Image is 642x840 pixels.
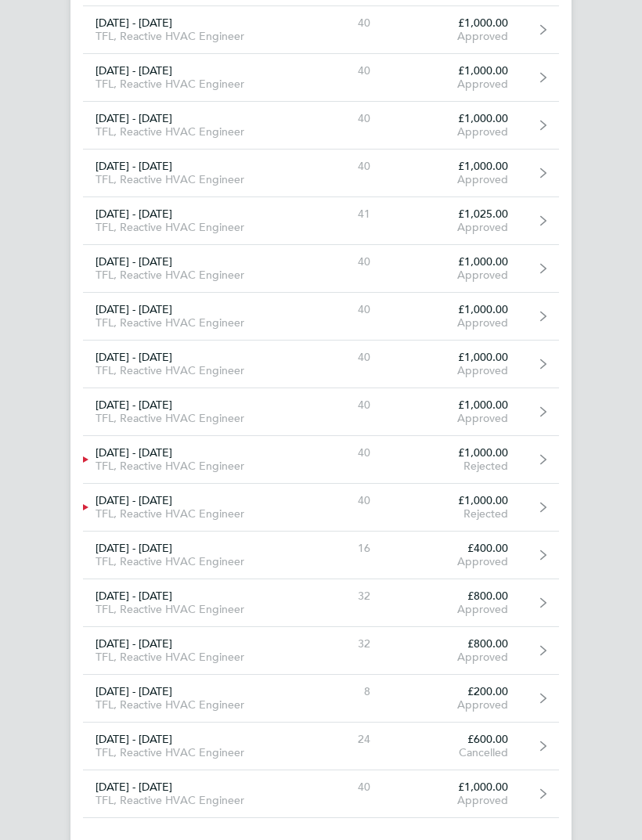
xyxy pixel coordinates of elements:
[383,64,521,78] div: £1,000.00
[293,160,384,173] div: 40
[293,16,384,30] div: 40
[83,30,293,43] div: TFL, Reactive HVAC Engineer
[83,603,293,616] div: TFL, Reactive HVAC Engineer
[293,303,384,316] div: 40
[293,351,384,364] div: 40
[83,637,293,651] div: [DATE] - [DATE]
[83,542,293,555] div: [DATE] - [DATE]
[383,651,521,664] div: Approved
[83,723,559,770] a: [DATE] - [DATE]TFL, Reactive HVAC Engineer24£600.00Cancelled
[83,112,293,125] div: [DATE] - [DATE]
[383,603,521,616] div: Approved
[83,221,293,234] div: TFL, Reactive HVAC Engineer
[83,207,293,221] div: [DATE] - [DATE]
[293,446,384,460] div: 40
[293,255,384,269] div: 40
[383,781,521,794] div: £1,000.00
[83,794,293,807] div: TFL, Reactive HVAC Engineer
[383,698,521,712] div: Approved
[83,125,293,139] div: TFL, Reactive HVAC Engineer
[293,207,384,221] div: 41
[293,542,384,555] div: 16
[293,733,384,746] div: 24
[383,460,521,473] div: Rejected
[293,589,384,603] div: 32
[383,589,521,603] div: £800.00
[383,555,521,568] div: Approved
[83,341,559,388] a: [DATE] - [DATE]TFL, Reactive HVAC Engineer40£1,000.00Approved
[383,637,521,651] div: £800.00
[383,494,521,507] div: £1,000.00
[83,316,293,330] div: TFL, Reactive HVAC Engineer
[293,685,384,698] div: 8
[83,733,293,746] div: [DATE] - [DATE]
[83,64,293,78] div: [DATE] - [DATE]
[383,746,521,759] div: Cancelled
[83,781,293,794] div: [DATE] - [DATE]
[383,303,521,316] div: £1,000.00
[383,351,521,364] div: £1,000.00
[83,6,559,54] a: [DATE] - [DATE]TFL, Reactive HVAC Engineer40£1,000.00Approved
[383,112,521,125] div: £1,000.00
[383,364,521,377] div: Approved
[383,16,521,30] div: £1,000.00
[383,173,521,186] div: Approved
[83,78,293,91] div: TFL, Reactive HVAC Engineer
[293,398,384,412] div: 40
[383,316,521,330] div: Approved
[83,150,559,197] a: [DATE] - [DATE]TFL, Reactive HVAC Engineer40£1,000.00Approved
[293,494,384,507] div: 40
[293,64,384,78] div: 40
[83,102,559,150] a: [DATE] - [DATE]TFL, Reactive HVAC Engineer40£1,000.00Approved
[383,507,521,521] div: Rejected
[83,197,559,245] a: [DATE] - [DATE]TFL, Reactive HVAC Engineer41£1,025.00Approved
[83,532,559,579] a: [DATE] - [DATE]TFL, Reactive HVAC Engineer16£400.00Approved
[383,398,521,412] div: £1,000.00
[83,388,559,436] a: [DATE] - [DATE]TFL, Reactive HVAC Engineer40£1,000.00Approved
[83,770,559,818] a: [DATE] - [DATE]TFL, Reactive HVAC Engineer40£1,000.00Approved
[383,733,521,746] div: £600.00
[83,303,293,316] div: [DATE] - [DATE]
[83,160,293,173] div: [DATE] - [DATE]
[83,484,559,532] a: [DATE] - [DATE]TFL, Reactive HVAC Engineer40£1,000.00Rejected
[83,255,293,269] div: [DATE] - [DATE]
[83,54,559,102] a: [DATE] - [DATE]TFL, Reactive HVAC Engineer40£1,000.00Approved
[383,412,521,425] div: Approved
[83,412,293,425] div: TFL, Reactive HVAC Engineer
[83,436,559,484] a: [DATE] - [DATE]TFL, Reactive HVAC Engineer40£1,000.00Rejected
[83,173,293,186] div: TFL, Reactive HVAC Engineer
[383,125,521,139] div: Approved
[83,555,293,568] div: TFL, Reactive HVAC Engineer
[83,627,559,675] a: [DATE] - [DATE]TFL, Reactive HVAC Engineer32£800.00Approved
[83,364,293,377] div: TFL, Reactive HVAC Engineer
[83,351,293,364] div: [DATE] - [DATE]
[83,245,559,293] a: [DATE] - [DATE]TFL, Reactive HVAC Engineer40£1,000.00Approved
[383,78,521,91] div: Approved
[83,579,559,627] a: [DATE] - [DATE]TFL, Reactive HVAC Engineer32£800.00Approved
[83,446,293,460] div: [DATE] - [DATE]
[383,255,521,269] div: £1,000.00
[383,221,521,234] div: Approved
[83,746,293,759] div: TFL, Reactive HVAC Engineer
[383,685,521,698] div: £200.00
[83,16,293,30] div: [DATE] - [DATE]
[383,160,521,173] div: £1,000.00
[83,685,293,698] div: [DATE] - [DATE]
[83,589,293,603] div: [DATE] - [DATE]
[83,675,559,723] a: [DATE] - [DATE]TFL, Reactive HVAC Engineer8£200.00Approved
[83,398,293,412] div: [DATE] - [DATE]
[83,507,293,521] div: TFL, Reactive HVAC Engineer
[293,781,384,794] div: 40
[383,446,521,460] div: £1,000.00
[83,651,293,664] div: TFL, Reactive HVAC Engineer
[293,637,384,651] div: 32
[383,794,521,807] div: Approved
[83,494,293,507] div: [DATE] - [DATE]
[83,293,559,341] a: [DATE] - [DATE]TFL, Reactive HVAC Engineer40£1,000.00Approved
[83,460,293,473] div: TFL, Reactive HVAC Engineer
[383,269,521,282] div: Approved
[383,542,521,555] div: £400.00
[383,30,521,43] div: Approved
[293,112,384,125] div: 40
[83,269,293,282] div: TFL, Reactive HVAC Engineer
